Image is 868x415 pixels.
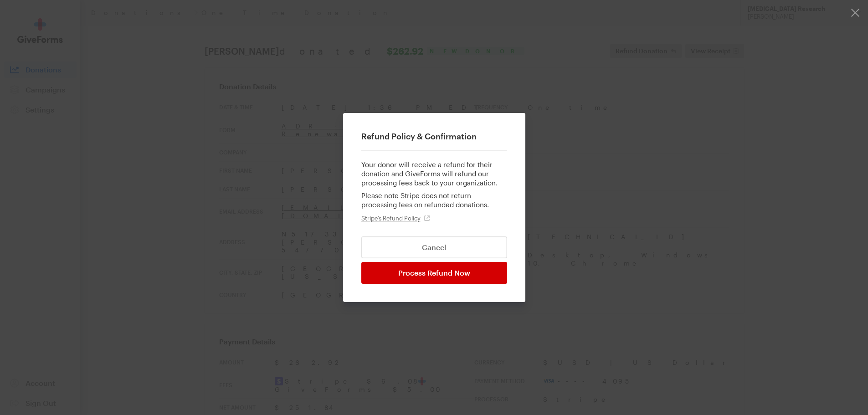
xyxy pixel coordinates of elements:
button: Cancel [361,236,507,258]
p: Your donor will receive a refund for their donation and GiveForms will refund our processing fees... [361,160,507,187]
p: Please note Stripe does not return processing fees on refunded donations. [361,191,507,209]
img: BrightFocus Foundation | Alzheimer's Disease Research [354,15,514,41]
td: Thank You! [298,73,571,102]
a: Stripe’s Refund Policy [361,215,430,222]
h2: Refund Policy & Confirmation [361,131,507,141]
input: Process Refund Now [361,262,507,284]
